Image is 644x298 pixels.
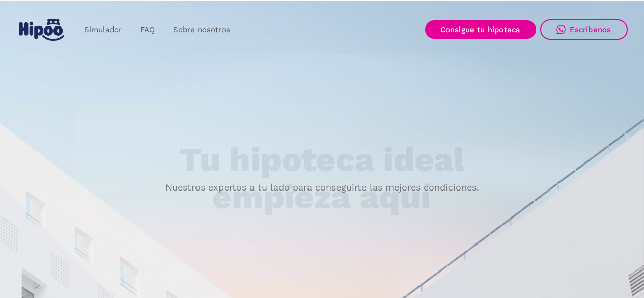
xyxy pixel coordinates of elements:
[75,20,131,40] a: Simulador
[129,142,515,215] h1: Tu hipoteca ideal empieza aquí
[131,20,164,40] a: FAQ
[425,20,536,39] a: Consigue tu hipoteca
[540,19,628,40] a: Escríbenos
[570,25,611,34] div: Escríbenos
[164,20,239,40] a: Sobre nosotros
[17,15,67,45] a: home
